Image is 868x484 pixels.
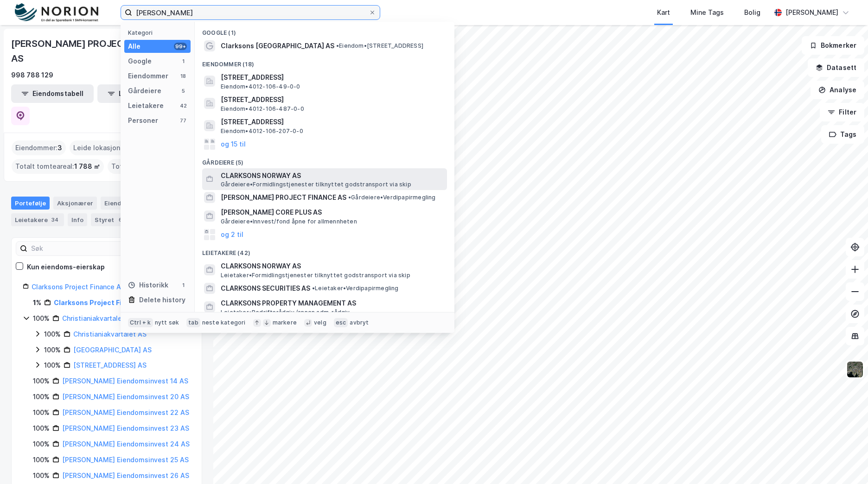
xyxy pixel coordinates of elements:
[62,424,189,432] a: [PERSON_NAME] Eiendomsinvest 23 AS
[33,297,41,308] div: 1%
[128,29,191,36] div: Kategori
[186,318,200,327] div: tab
[744,7,760,18] div: Bolig
[334,318,348,327] div: esc
[221,170,443,181] span: CLARKSONS NORWAY AS
[11,36,187,66] div: [PERSON_NAME] PROJECT FINANCE AS
[62,456,189,464] a: [PERSON_NAME] Eiendomsinvest 25 AS
[221,94,443,105] span: [STREET_ADDRESS]
[62,471,189,479] a: [PERSON_NAME] Eiendomsinvest 26 AS
[348,194,351,201] span: •
[221,207,443,218] span: [PERSON_NAME] CORE PLUS AS
[820,103,864,121] button: Filter
[221,127,303,135] span: Eiendom • 4012-106-207-0-0
[33,407,50,418] div: 100%
[128,280,168,291] div: Historikk
[195,53,454,70] div: Eiendommer (18)
[312,285,399,292] span: Leietaker • Verdipapirmegling
[128,70,168,82] div: Eiendommer
[27,261,105,273] div: Kun eiendoms-eierskap
[195,22,454,38] div: Google (1)
[27,242,129,255] input: Søk
[690,7,724,18] div: Mine Tags
[68,213,87,226] div: Info
[336,42,339,49] span: •
[73,330,147,338] a: Christianiakvartalet AS
[221,298,443,309] span: CLARKSONS PROPERTY MANAGEMENT AS
[33,313,50,324] div: 100%
[195,242,454,259] div: Leietakere (42)
[350,319,369,326] div: avbryt
[128,85,161,96] div: Gårdeiere
[802,36,864,55] button: Bokmerker
[336,42,423,50] span: Eiendom • [STREET_ADDRESS]
[221,83,300,90] span: Eiendom • 4012-106-49-0-0
[15,3,98,22] img: norion-logo.80e7a08dc31c2e691866.png
[202,319,246,326] div: neste kategori
[44,329,61,340] div: 100%
[128,41,140,52] div: Alle
[62,377,188,385] a: [PERSON_NAME] Eiendomsinvest 14 AS
[221,105,304,113] span: Eiendom • 4012-106-487-0-0
[221,272,410,279] span: Leietaker • Formidlingstjenester tilknyttet godstransport via skip
[179,87,187,95] div: 5
[179,102,187,109] div: 42
[811,81,864,99] button: Analyse
[139,294,185,306] div: Delete history
[179,281,187,289] div: 1
[50,215,60,224] div: 34
[312,285,315,292] span: •
[12,140,66,155] div: Eiendommer :
[32,283,125,291] a: Clarksons Project Finance AS
[221,261,443,272] span: CLARKSONS NORWAY AS
[128,318,153,327] div: Ctrl + k
[91,213,129,226] div: Styret
[54,299,153,306] a: Clarksons Project Finance AS
[74,161,100,172] span: 1 788 ㎡
[33,454,50,465] div: 100%
[348,194,436,201] span: Gårdeiere • Verdipapirmegling
[221,229,243,240] button: og 2 til
[62,314,178,322] a: Christianiakvartalet Eiendomsinvest
[33,439,50,450] div: 100%
[822,439,868,484] div: Kontrollprogram for chat
[108,159,198,174] div: Totalt byggareal :
[132,6,369,19] input: Søk på adresse, matrikkel, gårdeiere, leietakere eller personer
[11,70,53,81] div: 998 788 129
[12,159,104,174] div: Totalt tomteareal :
[33,376,50,387] div: 100%
[221,218,357,225] span: Gårdeiere • Innvest/fond åpne for allmennheten
[821,125,864,144] button: Tags
[62,393,189,401] a: [PERSON_NAME] Eiendomsinvest 20 AS
[785,7,838,18] div: [PERSON_NAME]
[128,115,158,126] div: Personer
[179,117,187,124] div: 77
[314,319,326,326] div: velg
[33,391,50,402] div: 100%
[155,319,179,326] div: nytt søk
[33,470,50,481] div: 100%
[101,197,158,210] div: Eiendommer
[179,72,187,80] div: 18
[846,361,864,378] img: 9k=
[73,346,152,354] a: [GEOGRAPHIC_DATA] AS
[221,72,443,83] span: [STREET_ADDRESS]
[657,7,670,18] div: Kart
[221,139,246,150] button: og 15 til
[195,152,454,168] div: Gårdeiere (5)
[70,140,135,155] div: Leide lokasjoner :
[57,142,62,153] span: 3
[221,283,310,294] span: CLARKSONS SECURITIES AS
[73,361,147,369] a: [STREET_ADDRESS] AS
[273,319,297,326] div: markere
[11,197,50,210] div: Portefølje
[221,181,411,188] span: Gårdeiere • Formidlingstjenester tilknyttet godstransport via skip
[62,440,190,448] a: [PERSON_NAME] Eiendomsinvest 24 AS
[221,309,351,316] span: Leietaker • Bedriftsrådgiv./annen adm. rådgiv.
[128,56,152,67] div: Google
[174,43,187,50] div: 99+
[11,84,94,103] button: Eiendomstabell
[221,116,443,127] span: [STREET_ADDRESS]
[128,100,164,111] div: Leietakere
[44,360,61,371] div: 100%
